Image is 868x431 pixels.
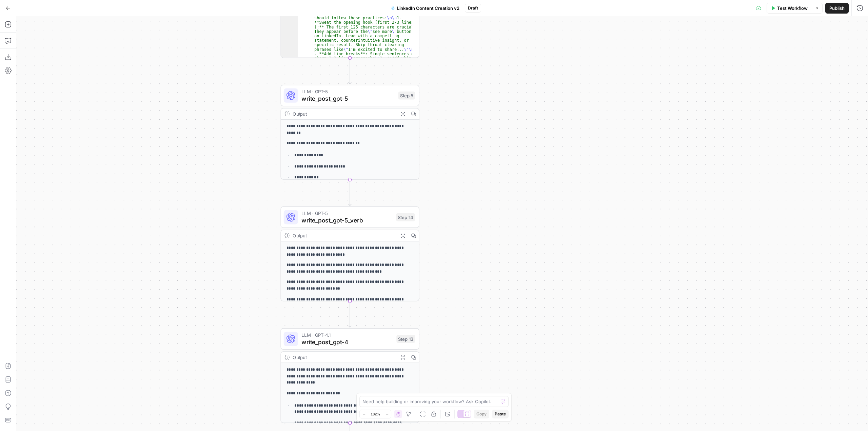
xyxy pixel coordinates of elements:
span: Copy [476,411,487,417]
span: Publish [829,5,845,12]
span: 132% [371,411,380,417]
button: Paste [492,410,509,418]
button: LinkedIn Content Creation v2 [387,3,463,14]
span: LLM · GPT-4.1 [301,331,393,338]
span: write_post_gpt-4 [301,337,393,346]
div: Output [293,232,395,239]
button: Test Workflow [767,3,812,14]
div: Output [293,354,395,361]
button: Publish [825,3,849,14]
div: Step 5 [398,92,415,100]
span: Test Workflow [777,5,808,12]
div: Output [293,110,395,117]
g: Edge from step_5 to step_14 [349,180,351,206]
g: Edge from step_14 to step_13 [349,301,351,328]
span: LLM · GPT-5 [301,210,392,217]
span: write_post_gpt-5 [301,94,394,103]
span: LLM · GPT-5 [301,88,394,95]
div: Step 13 [396,335,415,343]
div: Step 14 [396,213,415,221]
button: Copy [474,410,489,418]
span: write_post_gpt-5_verb [301,216,392,225]
span: Draft [468,5,478,11]
div: 2 [281,2,298,110]
g: Edge from step_3 to step_5 [349,58,351,84]
span: Paste [495,411,506,417]
span: LinkedIn Content Creation v2 [397,5,459,12]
